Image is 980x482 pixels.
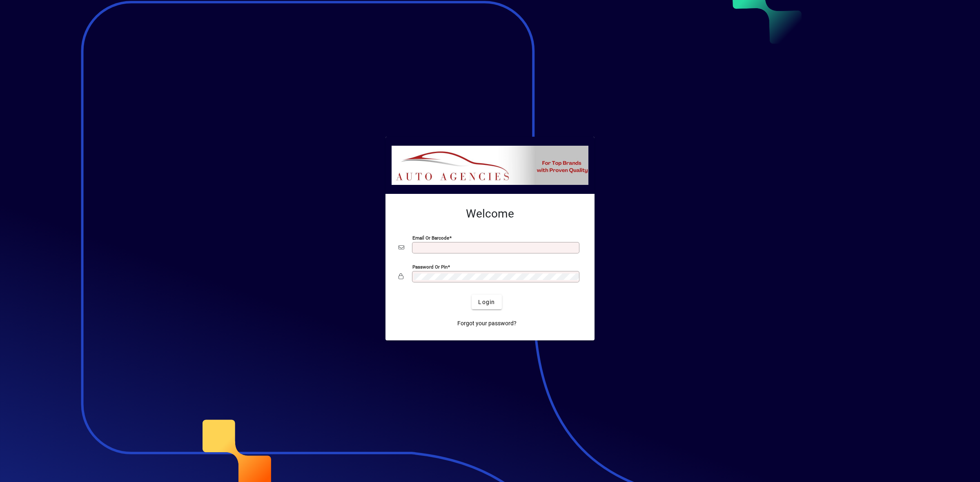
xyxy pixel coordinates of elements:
a: Forgot your password? [454,316,520,331]
mat-label: Password or Pin [412,264,448,270]
button: Login [472,295,501,309]
h2: Welcome [399,207,581,221]
span: Forgot your password? [457,319,517,328]
span: Login [478,298,495,307]
mat-label: Email or Barcode [412,235,449,241]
